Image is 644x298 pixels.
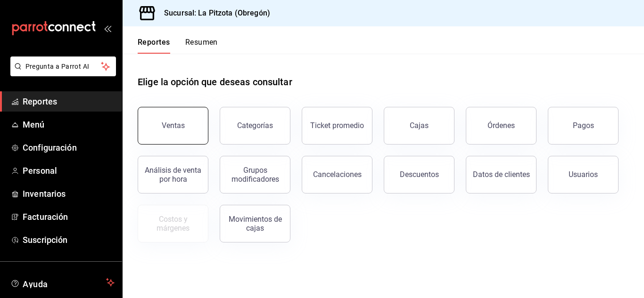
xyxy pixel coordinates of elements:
span: Suscripción [23,234,115,246]
button: Contrata inventarios para ver este reporte [138,205,208,242]
button: Cancelaciones [302,156,372,193]
button: open_drawer_menu [104,24,111,32]
div: Análisis de venta por hora [144,166,202,184]
span: Personal [23,164,115,177]
span: Ayuda [23,277,102,288]
button: Usuarios [548,156,619,193]
span: Configuración [23,141,115,154]
div: Cajas [410,120,429,131]
div: Cancelaciones [313,170,362,179]
span: Facturación [23,210,115,223]
button: Reportes [138,38,170,54]
button: Resumen [185,38,218,54]
div: Datos de clientes [473,170,530,179]
div: Costos y márgenes [144,215,202,233]
button: Ventas [138,107,208,145]
button: Pagos [548,107,619,145]
div: Ventas [162,121,185,130]
div: Categorías [237,121,273,130]
button: Grupos modificadores [220,156,290,193]
span: Inventarios [23,187,115,200]
div: Descuentos [400,170,439,179]
button: Órdenes [466,107,537,145]
div: Órdenes [487,121,515,130]
div: Usuarios [569,170,598,179]
button: Ticket promedio [302,107,372,145]
button: Movimientos de cajas [220,205,290,242]
div: Ticket promedio [310,121,364,130]
span: Reportes [23,95,115,108]
div: Movimientos de cajas [226,215,284,233]
button: Análisis de venta por hora [138,156,208,193]
h1: Elige la opción que deseas consultar [138,75,292,89]
a: Cajas [384,107,454,145]
a: Pregunta a Parrot AI [7,68,116,78]
span: Menú [23,118,115,131]
div: Grupos modificadores [226,166,284,184]
button: Descuentos [384,156,454,193]
button: Pregunta a Parrot AI [10,56,116,76]
h3: Sucursal: La Pitzota (Obregón) [157,8,270,19]
span: Pregunta a Parrot AI [25,62,101,72]
button: Datos de clientes [466,156,537,193]
button: Categorías [220,107,290,145]
div: navigation tabs [138,38,218,54]
div: Pagos [573,121,594,130]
